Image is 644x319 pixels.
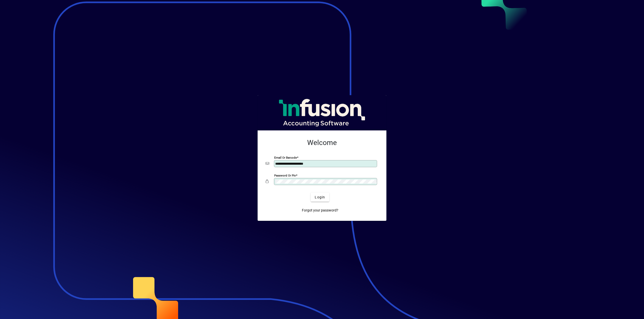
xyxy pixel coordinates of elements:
[315,195,325,200] span: Login
[311,193,329,202] button: Login
[274,174,296,177] mat-label: Password or Pin
[274,156,297,159] mat-label: Email or Barcode
[300,206,340,215] a: Forgot your password?
[266,138,378,147] h2: Welcome
[302,208,338,213] span: Forgot your password?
